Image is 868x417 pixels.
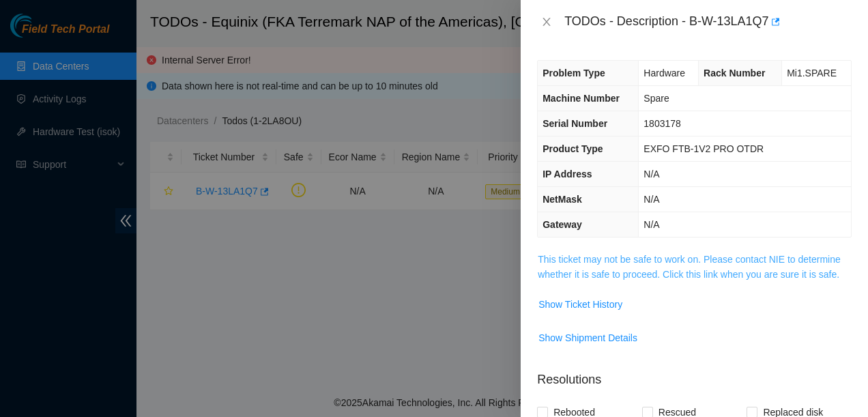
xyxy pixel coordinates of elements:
button: Show Ticket History [538,293,623,315]
span: 1803178 [643,118,681,129]
span: Mi1.SPARE [787,68,837,78]
button: Close [537,16,556,29]
span: IP Address [542,169,592,179]
span: NetMask [542,194,582,205]
p: Resolutions [537,360,852,389]
span: Gateway [542,219,582,230]
span: Problem Type [542,68,605,78]
span: Hardware [643,68,685,78]
span: Product Type [542,143,603,154]
span: N/A [643,194,659,205]
span: N/A [643,169,659,179]
span: EXFO FTB-1V2 PRO OTDR [643,143,764,154]
a: This ticket may not be safe to work on. Please contact NIE to determine whether it is safe to pro... [538,254,841,280]
span: N/A [643,219,659,230]
span: Serial Number [542,118,607,129]
div: TODOs - Description - B-W-13LA1Q7 [564,11,852,33]
span: Spare [643,93,669,104]
span: Rack Number [704,68,765,78]
span: close [541,16,552,27]
button: Show Shipment Details [538,327,638,349]
span: Machine Number [542,93,620,104]
span: Show Shipment Details [538,330,637,345]
span: Show Ticket History [538,297,622,312]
